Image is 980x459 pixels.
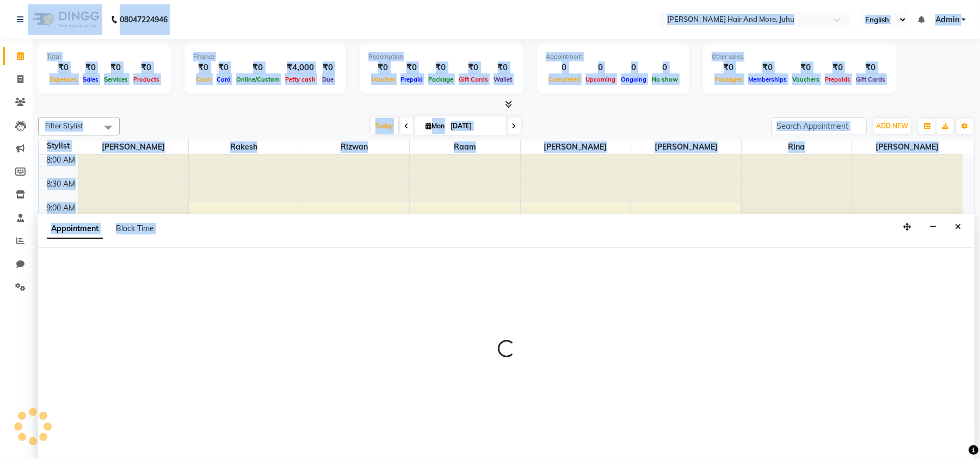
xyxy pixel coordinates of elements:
[876,122,908,130] span: ADD NEW
[45,202,78,214] div: 9:00 AM
[45,154,78,166] div: 8:00 AM
[371,117,398,134] span: Today
[368,76,398,83] span: Voucher
[853,76,888,83] span: Gift Cards
[873,119,911,134] button: ADD NEW
[214,76,233,83] span: Card
[546,52,681,61] div: Appointment
[456,76,491,83] span: Gift Cards
[47,76,80,83] span: Expenses
[521,140,631,154] span: [PERSON_NAME]
[712,76,745,83] span: Packages
[712,61,745,74] div: ₹0
[398,61,426,74] div: ₹0
[822,61,853,74] div: ₹0
[214,61,233,74] div: ₹0
[583,76,618,83] span: Upcoming
[631,140,741,154] span: [PERSON_NAME]
[101,76,131,83] span: Services
[131,76,162,83] span: Products
[426,76,456,83] span: Package
[80,61,101,74] div: ₹0
[78,140,188,154] span: [PERSON_NAME]
[583,61,618,74] div: 0
[546,61,583,74] div: 0
[47,52,162,61] div: Total
[28,4,102,35] img: logo
[618,61,649,74] div: 0
[822,76,853,83] span: Prepaids
[233,61,282,74] div: ₹0
[193,52,337,61] div: Finance
[456,61,491,74] div: ₹0
[852,140,963,154] span: [PERSON_NAME]
[319,76,336,83] span: Due
[772,117,867,134] input: Search Appointment
[120,4,168,35] b: 08047224946
[742,140,852,154] span: Rina
[618,76,649,83] span: Ongoing
[491,61,515,74] div: ₹0
[935,14,959,26] span: Admin
[47,61,80,74] div: ₹0
[950,219,966,235] button: Close
[368,52,515,61] div: Redemption
[745,61,790,74] div: ₹0
[45,178,78,190] div: 8:30 AM
[193,76,214,83] span: Cash
[398,76,426,83] span: Prepaid
[101,61,131,74] div: ₹0
[790,76,822,83] span: Vouchers
[410,140,520,154] span: Raam
[116,224,154,233] span: Block Time
[189,140,299,154] span: Rakesh
[131,61,162,74] div: ₹0
[712,52,888,61] div: Other sales
[649,61,681,74] div: 0
[423,122,448,130] span: Mon
[233,76,282,83] span: Online/Custom
[39,140,78,152] div: Stylist
[47,219,103,239] span: Appointment
[790,61,822,74] div: ₹0
[745,76,790,83] span: Memberships
[368,61,398,74] div: ₹0
[318,61,337,74] div: ₹0
[80,76,101,83] span: Sales
[45,121,83,130] span: Filter Stylist
[546,76,583,83] span: Completed
[282,76,318,83] span: Petty cash
[299,140,409,154] span: Rizwan
[426,61,456,74] div: ₹0
[193,61,214,74] div: ₹0
[491,76,515,83] span: Wallet
[448,118,502,134] input: 2025-09-01
[282,61,318,74] div: ₹4,000
[649,76,681,83] span: No show
[853,61,888,74] div: ₹0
